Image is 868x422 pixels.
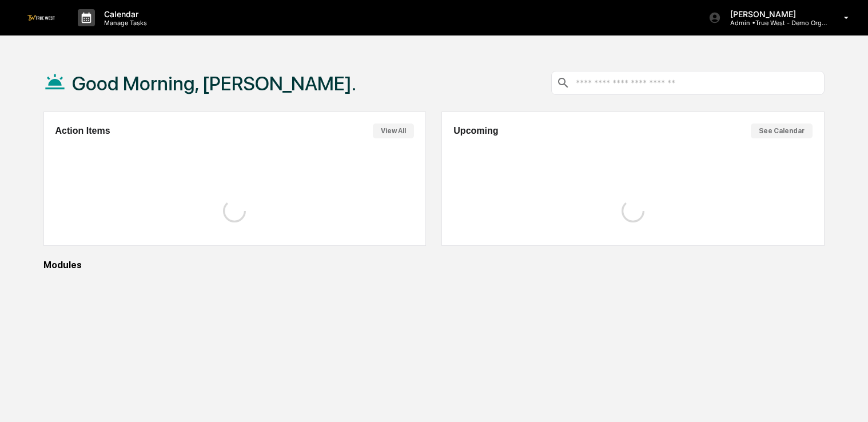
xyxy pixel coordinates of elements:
[72,72,356,95] h1: Good Morning, [PERSON_NAME].
[373,124,414,138] button: View All
[95,19,153,27] p: Manage Tasks
[751,124,813,138] button: See Calendar
[721,9,827,19] p: [PERSON_NAME]
[453,126,498,136] h2: Upcoming
[43,260,825,270] div: Modules
[27,15,55,20] img: logo
[55,126,110,136] h2: Action Items
[721,19,827,27] p: Admin • True West - Demo Organization
[95,9,153,19] p: Calendar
